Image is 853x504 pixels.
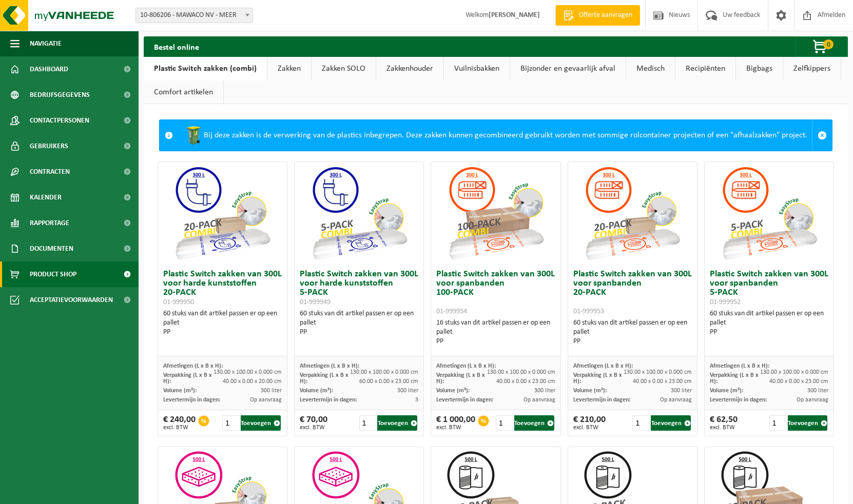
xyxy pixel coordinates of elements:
h3: Plastic Switch zakken van 300L voor spanbanden 5-PACK [710,270,828,307]
input: 1 [359,415,377,431]
a: Recipiënten [675,57,735,80]
span: 130.00 x 100.00 x 0.000 cm [214,369,282,375]
span: 01-999954 [436,308,467,315]
span: 10-806206 - MAWACO NV - MEER [136,8,253,23]
span: Levertermijn in dagen: [573,397,630,403]
div: PP [300,328,418,337]
span: 01-999950 [163,298,194,306]
span: Volume (m³): [300,388,333,394]
span: Afmetingen (L x B x H): [163,363,223,369]
span: Verpakking (L x B x H): [300,372,348,385]
span: excl. BTW [436,425,475,431]
span: 40.00 x 0.00 x 20.00 cm [223,378,282,385]
a: Medisch [626,57,675,80]
button: Toevoegen [377,415,417,431]
span: 300 liter [807,388,828,394]
button: 0 [796,36,847,57]
h2: Bestel online [144,36,209,56]
div: PP [163,328,282,337]
span: Verpakking (L x B x H): [163,372,212,385]
img: 01-999953 [581,162,684,265]
span: 300 liter [397,388,418,394]
a: Zelfkippers [783,57,841,80]
span: excl. BTW [163,425,196,431]
span: Levertermijn in dagen: [163,397,220,403]
strong: [PERSON_NAME] [489,11,540,19]
div: 60 stuks van dit artikel passen er op een pallet [710,309,828,337]
div: PP [573,337,692,346]
span: Levertermijn in dagen: [436,397,493,403]
a: Vuilnisbakken [444,57,510,80]
img: 01-999949 [308,162,411,265]
span: 01-999952 [710,298,741,306]
span: Volume (m³): [710,388,743,394]
img: 01-999952 [718,162,821,265]
a: Bigbags [736,57,783,80]
input: 1 [222,415,240,431]
span: Afmetingen (L x B x H): [710,363,769,369]
span: Volume (m³): [573,388,607,394]
a: Comfort artikelen [144,80,223,104]
button: Toevoegen [788,415,828,431]
span: 60.00 x 0.00 x 23.00 cm [359,378,418,385]
a: Plastic Switch zakken (combi) [144,57,267,80]
div: 60 stuks van dit artikel passen er op een pallet [300,309,418,337]
span: Offerte aanvragen [576,10,635,21]
span: excl. BTW [573,425,606,431]
span: Contracten [30,159,70,185]
span: Levertermijn in dagen: [710,397,767,403]
input: 1 [632,415,650,431]
span: excl. BTW [710,425,738,431]
img: WB-0240-HPE-GN-50.png [183,125,204,146]
span: 0 [823,39,833,49]
a: Sluit melding [812,120,832,151]
button: Toevoegen [514,415,554,431]
a: Zakken SOLO [312,57,376,80]
span: 40.00 x 0.00 x 23.00 cm [496,378,555,385]
span: 300 liter [534,388,555,394]
input: 1 [769,415,787,431]
span: Acceptatievoorwaarden [30,287,113,313]
span: 40.00 x 0.00 x 23.00 cm [769,378,828,385]
div: € 210,00 [573,415,606,431]
div: 60 stuks van dit artikel passen er op een pallet [573,318,692,346]
span: 300 liter [261,388,282,394]
div: PP [436,337,555,346]
button: Toevoegen [241,415,281,431]
img: 01-999954 [444,162,547,265]
span: Bedrijfsgegevens [30,82,90,108]
h3: Plastic Switch zakken van 300L voor harde kunststoffen 5-PACK [300,270,418,307]
img: 01-999950 [171,162,274,265]
span: Rapportage [30,210,69,236]
span: Verpakking (L x B x H): [573,372,622,385]
span: 130.00 x 100.00 x 0.000 cm [624,369,692,375]
span: Afmetingen (L x B x H): [573,363,633,369]
span: 10-806206 - MAWACO NV - MEER [135,8,253,23]
span: Product Shop [30,261,76,287]
div: € 62,50 [710,415,738,431]
span: excl. BTW [300,425,327,431]
span: Gebruikers [30,133,68,159]
div: € 1 000,00 [436,415,475,431]
span: Verpakking (L x B x H): [436,372,485,385]
span: Contactpersonen [30,108,89,133]
h3: Plastic Switch zakken van 300L voor harde kunststoffen 20-PACK [163,270,282,307]
div: € 70,00 [300,415,327,431]
span: 01-999953 [573,308,604,315]
span: Kalender [30,185,62,210]
span: Op aanvraag [797,397,828,403]
span: Volume (m³): [163,388,197,394]
span: Levertermijn in dagen: [300,397,357,403]
a: Offerte aanvragen [555,5,640,26]
button: Toevoegen [651,415,691,431]
span: Op aanvraag [524,397,555,403]
div: € 240,00 [163,415,196,431]
span: 130.00 x 100.00 x 0.000 cm [350,369,418,375]
span: Documenten [30,236,73,261]
div: Bij deze zakken is de verwerking van de plastics inbegrepen. Deze zakken kunnen gecombineerd gebr... [178,120,812,151]
a: Zakken [267,57,311,80]
span: 300 liter [671,388,692,394]
span: Navigatie [30,31,62,56]
div: PP [710,328,828,337]
span: Volume (m³): [436,388,470,394]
